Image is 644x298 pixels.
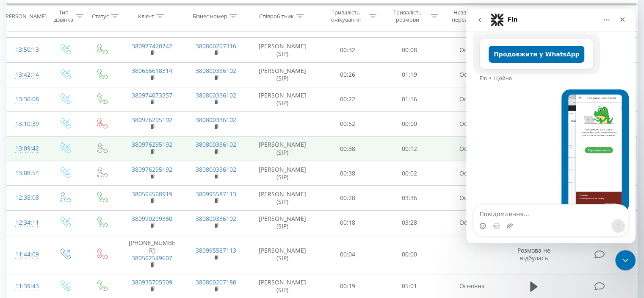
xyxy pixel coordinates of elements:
[15,189,38,206] div: 12:35:08
[15,67,38,83] div: 13:42:14
[92,12,109,19] div: Статус
[440,111,504,136] td: Основна
[379,161,440,186] td: 00:02
[379,186,440,210] td: 03:36
[440,210,504,235] td: Основна
[132,278,172,286] a: 380935705509
[466,8,636,243] iframe: Intercom live chat
[317,62,379,87] td: 00:26
[317,210,379,235] td: 00:18
[15,42,38,58] div: 13:50:13
[440,87,504,111] td: Основна
[15,214,38,231] div: 12:34:11
[132,254,172,262] a: 380502549607
[517,246,550,262] span: Розмова не відбулась
[15,165,38,181] div: 13:08:54
[196,278,236,286] a: 380800207180
[15,246,38,263] div: 11:44:09
[440,62,504,87] td: Основна
[196,42,236,50] a: 380800207316
[196,165,236,173] a: 380800336102
[259,12,294,19] div: Співробітник
[386,9,428,23] div: Тривалість розмови
[120,235,184,274] td: [PHONE_NUMBER]
[440,136,504,161] td: Основна
[248,186,317,210] td: [PERSON_NAME] (SIP)
[379,87,440,111] td: 01:16
[196,91,236,99] a: 380800336102
[317,161,379,186] td: 00:38
[132,42,172,50] a: 380977420742
[248,210,317,235] td: [PERSON_NAME] (SIP)
[196,67,236,75] a: 380800336102
[132,190,172,198] a: 380504568919
[379,136,440,161] td: 00:12
[132,214,172,223] a: 380990209360
[448,9,492,23] div: Назва схеми переадресації
[379,210,440,235] td: 03:28
[193,12,227,19] div: Бізнес номер
[248,62,317,87] td: [PERSON_NAME] (SIP)
[248,38,317,62] td: [PERSON_NAME] (SIP)
[132,116,172,124] a: 380976295192
[15,116,38,132] div: 13:10:39
[317,87,379,111] td: 00:22
[196,116,236,124] a: 380800336102
[248,136,317,161] td: [PERSON_NAME] (SIP)
[15,278,38,295] div: 11:39:43
[132,140,172,148] a: 380976295192
[379,111,440,136] td: 00:00
[325,9,367,23] div: Тривалість очікування
[379,235,440,274] td: 00:00
[138,12,154,19] div: Клієнт
[132,91,172,99] a: 380974073357
[317,186,379,210] td: 00:28
[317,136,379,161] td: 00:38
[132,67,172,75] a: 380666618314
[4,12,47,19] div: [PERSON_NAME]
[615,250,636,270] iframe: Intercom live chat
[379,38,440,62] td: 00:08
[196,246,236,254] a: 380995587113
[248,161,317,186] td: [PERSON_NAME] (SIP)
[440,186,504,210] td: Основна
[248,87,317,111] td: [PERSON_NAME] (SIP)
[317,111,379,136] td: 00:52
[196,190,236,198] a: 380995587113
[15,91,38,108] div: 13:36:08
[196,140,236,148] a: 380800336102
[248,235,317,274] td: [PERSON_NAME] (SIP)
[379,62,440,87] td: 01:19
[196,214,236,223] a: 380800336102
[53,9,73,23] div: Тип дзвінка
[132,165,172,173] a: 380976295192
[15,140,38,157] div: 13:09:42
[440,38,504,62] td: Основна
[317,235,379,274] td: 00:04
[317,38,379,62] td: 00:32
[440,161,504,186] td: Основна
